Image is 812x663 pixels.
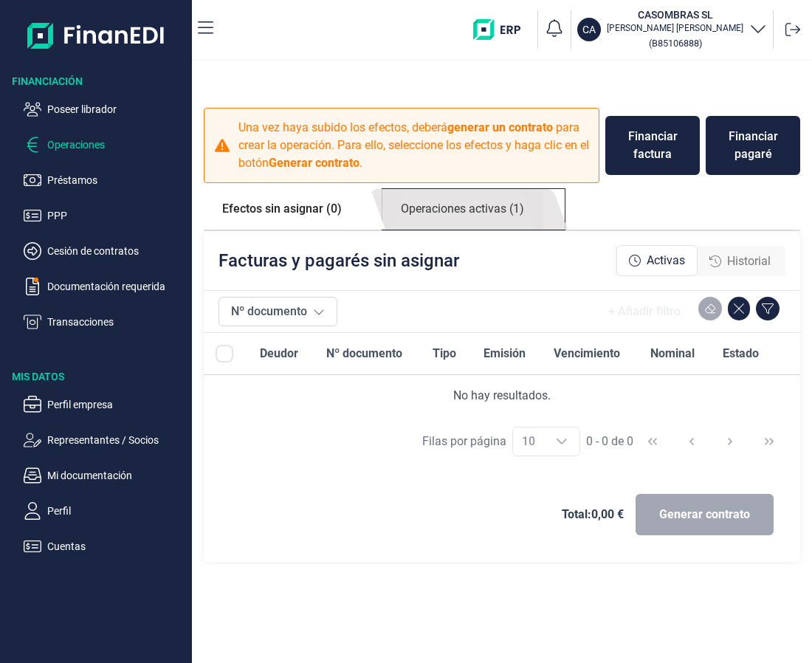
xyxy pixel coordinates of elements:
p: Cesión de contratos [47,242,186,260]
div: Choose [544,427,579,456]
button: Previous Page [674,424,709,459]
span: 0 - 0 de 0 [586,436,633,447]
button: Financiar factura [605,116,700,175]
button: Préstamos [24,171,186,189]
button: Next Page [712,424,748,459]
span: Emisión [484,345,526,363]
b: Generar contrato [269,156,359,170]
div: Historial [698,247,782,276]
button: Perfil [24,502,186,520]
img: erp [473,19,531,40]
span: Nominal [650,345,695,363]
a: Efectos sin asignar (0) [204,189,360,229]
span: Deudor [260,345,298,363]
p: Mi documentación [47,467,186,484]
p: CA [582,22,596,37]
b: generar un contrato [447,120,553,134]
span: Total: 0,00 € [562,506,624,523]
div: All items unselected [216,345,233,363]
p: Préstamos [47,171,186,189]
div: Financiar factura [617,128,688,163]
button: PPP [24,207,186,224]
button: Cesión de contratos [24,242,186,260]
span: Estado [723,345,759,363]
p: Una vez haya subido los efectos, deberá para crear la operación. Para ello, seleccione los efecto... [238,119,590,172]
button: Operaciones [24,136,186,154]
p: Perfil [47,502,186,520]
p: Transacciones [47,313,186,331]
span: Nº documento [326,345,402,363]
button: First Page [635,424,670,459]
img: Logo de aplicación [27,12,165,59]
button: Mi documentación [24,467,186,484]
div: Activas [616,245,698,276]
h3: CASOMBRAS SL [607,7,743,22]
div: Financiar pagaré [718,128,788,163]
button: Last Page [751,424,787,459]
p: Poseer librador [47,100,186,118]
span: Tipo [433,345,456,363]
span: Activas [647,252,685,269]
p: PPP [47,207,186,224]
small: Copiar cif [649,38,702,49]
p: Representantes / Socios [47,431,186,449]
button: Transacciones [24,313,186,331]
a: Operaciones activas (1) [382,189,543,230]
button: Representantes / Socios [24,431,186,449]
button: Nº documento [219,297,337,326]
span: Vencimiento [554,345,620,363]
p: Operaciones [47,136,186,154]
div: No hay resultados. [216,387,788,405]
p: Documentación requerida [47,278,186,295]
p: Perfil empresa [47,396,186,413]
button: Financiar pagaré [706,116,800,175]
button: Poseer librador [24,100,186,118]
button: Perfil empresa [24,396,186,413]
button: CACASOMBRAS SL[PERSON_NAME] [PERSON_NAME](B85106888) [577,7,767,52]
p: [PERSON_NAME] [PERSON_NAME] [607,22,743,34]
span: Historial [727,253,771,270]
button: Cuentas [24,537,186,555]
div: Filas por página [422,433,506,450]
p: Cuentas [47,537,186,555]
button: Documentación requerida [24,278,186,295]
p: Facturas y pagarés sin asignar [219,249,459,272]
